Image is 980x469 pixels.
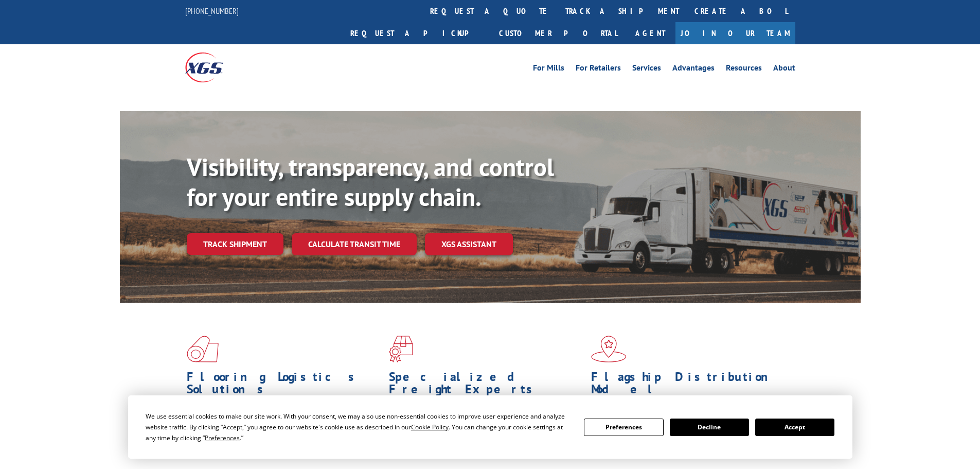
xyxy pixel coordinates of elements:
[187,151,554,213] b: Visibility, transparency, and control for your entire supply chain.
[533,64,564,75] a: For Mills
[389,371,583,401] h1: Specialized Freight Experts
[491,22,625,44] a: Customer Portal
[205,433,240,442] span: Preferences
[187,233,283,255] a: Track shipment
[187,371,381,401] h1: Flooring Logistics Solutions
[128,395,852,459] div: Cookie Consent Prompt
[187,336,219,362] img: xgs-icon-total-supply-chain-intelligence-red
[576,64,621,75] a: For Retailers
[292,233,417,255] a: Calculate transit time
[773,64,795,75] a: About
[146,411,572,443] div: We use essential cookies to make our site work. With your consent, we may also use non-essential ...
[591,371,786,401] h1: Flagship Distribution Model
[632,64,661,75] a: Services
[425,233,513,255] a: XGS ASSISTANT
[670,419,749,436] button: Decline
[675,22,795,44] a: Join Our Team
[755,419,834,436] button: Accept
[343,22,491,44] a: Request a pickup
[625,22,675,44] a: Agent
[591,336,627,362] img: xgs-icon-flagship-distribution-model-red
[411,423,449,431] span: Cookie Policy
[389,336,413,362] img: xgs-icon-focused-on-flooring-red
[584,419,663,436] button: Preferences
[185,6,239,16] a: [PHONE_NUMBER]
[672,64,715,75] a: Advantages
[726,64,762,75] a: Resources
